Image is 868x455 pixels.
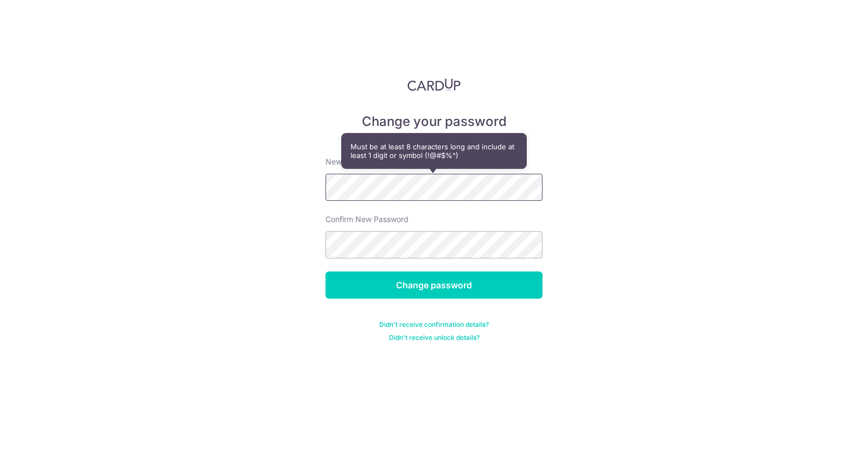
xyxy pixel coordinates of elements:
[407,78,461,91] img: CardUp Logo
[389,333,480,342] a: Didn't receive unlock details?
[325,156,379,167] label: New password
[325,214,409,225] label: Confirm New Password
[325,271,542,299] input: Change password
[342,134,526,168] div: Must be at least 8 characters long and include at least 1 digit or symbol (!@#$%^)
[379,320,489,329] a: Didn't receive confirmation details?
[325,113,542,130] h5: Change your password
